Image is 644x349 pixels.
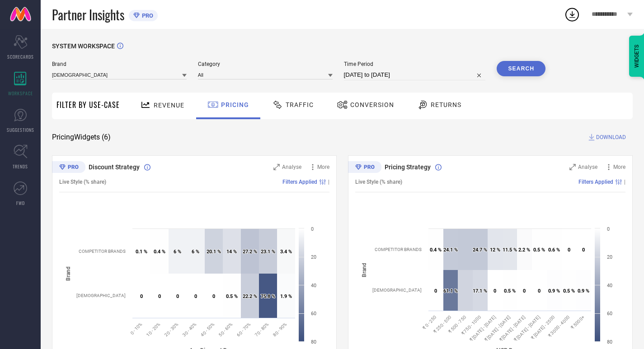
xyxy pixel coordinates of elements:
text: 1.9 % [280,293,292,299]
text: 60 - 70% [236,321,252,337]
text: 30 - 40% [182,321,197,337]
text: ₹ [DATE] - [DATE] [484,314,512,342]
span: Pricing [221,101,249,108]
text: 0 [434,288,437,294]
text: 23.1 % [261,249,275,255]
span: Partner Insights [52,5,124,24]
text: ₹ [DATE] - [DATE] [513,314,541,342]
text: ₹ 500 - 750 [447,314,467,334]
text: 3.4 % [280,249,292,255]
span: Analyse [578,164,597,170]
text: 0.4 % [154,249,165,255]
span: | [328,179,329,185]
span: Analyse [282,164,301,170]
text: 0.1 % [136,249,147,255]
span: TRENDS [13,163,28,170]
text: 0 [523,288,526,294]
text: 0 [194,293,197,299]
text: 17.1 % [473,288,487,294]
span: Pricing Widgets ( 6 ) [52,133,111,142]
text: ₹ [DATE] - [DATE] [498,314,526,342]
text: [DEMOGRAPHIC_DATA] [76,293,126,298]
span: FWD [16,200,25,206]
tspan: Brand [361,262,367,277]
text: 14 % [226,249,237,255]
text: ₹ [DATE] - 2500 [530,314,556,340]
text: 20.1 % [207,249,221,255]
button: Search [497,61,545,76]
span: More [317,164,329,170]
text: 60 [311,311,316,316]
div: Open download list [564,6,580,23]
span: Returns [431,101,461,108]
text: 20 [607,254,612,260]
span: Traffic [286,101,314,108]
span: Conversion [350,101,394,108]
span: Filters Applied [578,179,613,185]
span: Discount Strategy [89,163,140,171]
text: 0.5 % [563,288,575,294]
div: Premium [348,161,381,175]
text: 61.1 % [443,288,458,294]
text: 6 % [174,249,181,255]
text: ₹ 5000+ [570,314,586,330]
text: ₹ 250 - 500 [432,314,452,334]
span: SCORECARDS [7,53,34,60]
text: 50 - 60% [218,321,234,337]
span: WORKSPACE [8,90,33,97]
text: 0 [538,288,541,294]
span: SYSTEM WORKSPACE [52,42,115,50]
text: 6 % [192,249,199,255]
text: 2.2 % [518,247,530,253]
span: Filter By Use-Case [56,99,120,110]
text: 40 [607,283,612,289]
text: [DEMOGRAPHIC_DATA] [372,288,422,293]
svg: Zoom [273,164,280,170]
text: ₹ 750 - 1000 [460,314,482,336]
span: PRO [140,12,153,19]
span: Time Period [344,61,486,67]
text: 22.2 % [243,293,257,299]
span: Live Style (% share) [59,179,106,185]
text: 80 [311,339,316,345]
text: 0.9 % [578,288,589,294]
text: 75.8 % [261,293,275,299]
text: 0 - 10% [129,321,143,335]
text: 20 [311,254,316,260]
text: 40 [311,283,316,289]
span: More [613,164,625,170]
text: 0.6 % [548,247,560,253]
input: Select time period [344,70,486,80]
text: 0 [212,293,215,299]
text: 12 % [490,247,500,253]
span: | [624,179,625,185]
span: DOWNLOAD [596,133,626,142]
text: 0 [140,293,143,299]
text: 0.5 % [226,293,238,299]
text: 24.1 % [443,247,458,253]
span: Category [198,61,333,67]
text: ₹ 0 - 250 [422,314,437,330]
text: 0 [311,226,314,232]
text: 0 [494,288,496,294]
text: 70 - 80% [254,321,270,337]
text: 40 - 50% [200,321,216,337]
span: Pricing Strategy [385,163,431,171]
span: Revenue [154,102,184,109]
text: ₹ 3000 - 4000 [547,314,570,338]
span: SUGGESTIONS [7,126,34,133]
text: COMPETITOR BRANDS [79,249,126,254]
text: 0.4 % [430,247,442,253]
text: 20 - 30% [164,321,179,337]
text: 27.2 % [243,249,257,255]
text: 80 - 90% [272,321,288,337]
span: Filters Applied [282,179,317,185]
text: 0 [568,247,570,253]
text: 0 [158,293,161,299]
span: Live Style (% share) [355,179,402,185]
text: 24.7 % [473,247,487,253]
svg: Zoom [569,164,576,170]
text: 0.5 % [533,247,545,253]
text: COMPETITOR BRANDS [375,247,422,252]
text: 10 - 20% [146,321,161,337]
